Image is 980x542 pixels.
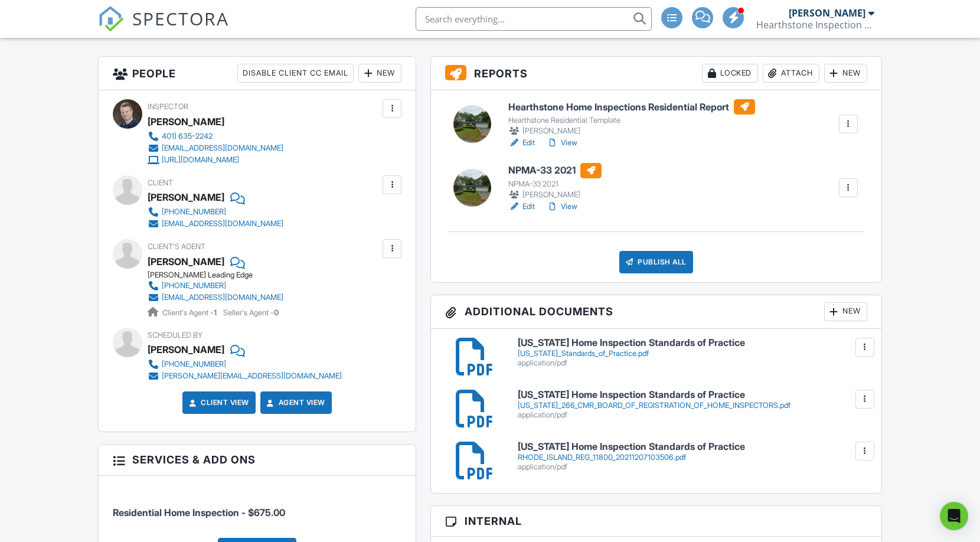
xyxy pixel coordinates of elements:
div: New [358,64,401,83]
a: [URL][DOMAIN_NAME] [148,154,283,166]
div: application/pdf [518,410,867,420]
h6: [US_STATE] Home Inspection Standards of Practice [518,442,867,452]
img: The Best Home Inspection Software - Spectora [98,6,124,32]
li: Service: Residential Home Inspection [113,485,401,528]
span: Client's Agent [148,242,205,251]
span: Seller's Agent - [223,308,279,317]
div: [PERSON_NAME] [789,7,865,19]
div: [PERSON_NAME][EMAIL_ADDRESS][DOMAIN_NAME] [162,371,342,381]
h3: Reports [431,57,881,90]
div: Locked [702,64,758,83]
a: [PERSON_NAME] [148,253,224,270]
div: [PERSON_NAME] [508,189,602,201]
a: SPECTORA [98,16,229,41]
div: application/pdf [518,358,867,368]
h6: [US_STATE] Home Inspection Standards of Practice [518,338,867,348]
h6: [US_STATE] Home Inspection Standards of Practice [518,390,867,400]
div: Publish All [619,251,693,273]
span: Scheduled By [148,331,202,339]
a: Edit [508,137,535,149]
a: [US_STATE] Home Inspection Standards of Practice [US_STATE]_266_CMR_BOARD_OF_REGISTRATION_OF_HOME... [518,390,867,420]
a: NPMA-33 2021 NPMA-33 2021 [PERSON_NAME] [508,163,602,201]
div: Attach [763,64,819,83]
div: [EMAIL_ADDRESS][DOMAIN_NAME] [162,143,283,153]
span: Inspector [148,102,188,111]
h3: People [99,57,416,90]
div: New [824,302,867,321]
span: Residential Home Inspection - $675.00 [113,507,285,518]
div: Open Intercom Messenger [940,502,968,530]
div: [EMAIL_ADDRESS][DOMAIN_NAME] [162,219,283,228]
div: Disable Client CC Email [237,64,354,83]
div: RHODE_ISLAND_REG_11800_20211207103506.pdf [518,453,867,462]
a: Client View [187,397,249,409]
a: [PHONE_NUMBER] [148,358,342,370]
strong: 0 [274,308,279,317]
a: [EMAIL_ADDRESS][DOMAIN_NAME] [148,218,283,230]
strong: 1 [214,308,217,317]
span: Client's Agent - [162,308,218,317]
div: [US_STATE]_Standards_of_Practice.pdf [518,349,867,358]
a: 401) 635-2242 [148,130,283,142]
div: New [824,64,867,83]
h6: NPMA-33 2021 [508,163,602,178]
a: [PHONE_NUMBER] [148,206,283,218]
div: [URL][DOMAIN_NAME] [162,155,239,165]
div: Hearthstone Inspection Services, Inc. [756,19,874,31]
a: [PERSON_NAME][EMAIL_ADDRESS][DOMAIN_NAME] [148,370,342,382]
div: [PERSON_NAME] [148,188,224,206]
a: Edit [508,201,535,213]
input: Search everything... [416,7,652,31]
a: Agent View [264,397,325,409]
div: 401) 635-2242 [162,132,213,141]
span: SPECTORA [132,6,229,31]
a: [US_STATE] Home Inspection Standards of Practice [US_STATE]_Standards_of_Practice.pdf application... [518,338,867,368]
a: View [547,137,577,149]
a: [EMAIL_ADDRESS][DOMAIN_NAME] [148,292,283,303]
div: [PERSON_NAME] [508,125,755,137]
a: View [547,201,577,213]
a: [EMAIL_ADDRESS][DOMAIN_NAME] [148,142,283,154]
div: Hearthstone Residential Template [508,116,755,125]
h3: Additional Documents [431,295,881,329]
a: [US_STATE] Home Inspection Standards of Practice RHODE_ISLAND_REG_11800_20211207103506.pdf applic... [518,442,867,472]
span: Client [148,178,173,187]
div: [PERSON_NAME] [148,113,224,130]
div: application/pdf [518,462,867,472]
div: [PERSON_NAME] Leading Edge [148,270,293,280]
div: [PHONE_NUMBER] [162,360,226,369]
div: [PERSON_NAME] [148,341,224,358]
div: NPMA-33 2021 [508,179,602,189]
div: [US_STATE]_266_CMR_BOARD_OF_REGISTRATION_OF_HOME_INSPECTORS.pdf [518,401,867,410]
a: [PHONE_NUMBER] [148,280,283,292]
h3: Internal [431,506,881,537]
div: [EMAIL_ADDRESS][DOMAIN_NAME] [162,293,283,302]
div: [PHONE_NUMBER] [162,281,226,290]
a: Hearthstone Home Inspections Residential Report Hearthstone Residential Template [PERSON_NAME] [508,99,755,137]
div: [PHONE_NUMBER] [162,207,226,217]
h6: Hearthstone Home Inspections Residential Report [508,99,755,115]
h3: Services & Add ons [99,445,416,475]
